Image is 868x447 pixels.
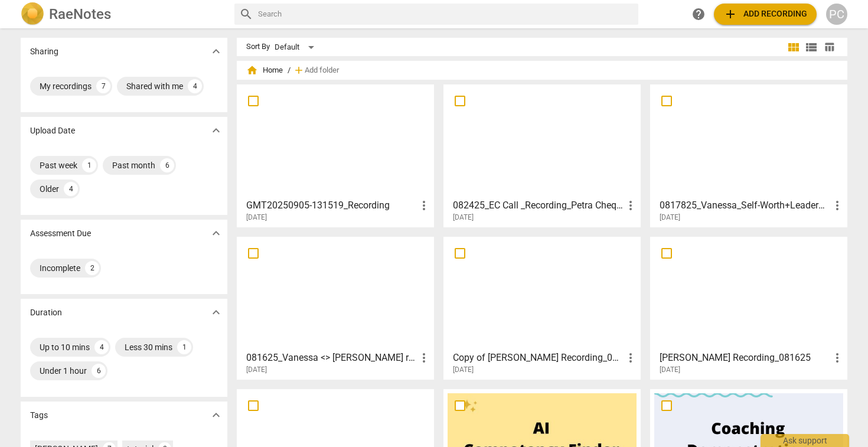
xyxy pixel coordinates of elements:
[177,340,191,354] div: 1
[417,351,431,365] span: more_vert
[293,64,305,76] span: add
[824,41,835,53] span: table_chart
[787,40,801,54] span: view_module
[30,306,62,319] p: Duration
[660,198,830,213] h3: 0817825_Vanessa_Self-Worth+Leaderboard Session_Recording
[209,226,223,240] span: expand_more
[40,262,80,274] div: Incomplete
[85,261,99,275] div: 2
[654,241,843,374] a: [PERSON_NAME] Recording_081625[DATE]
[660,351,830,365] h3: Vanessa Recording_081625
[830,198,844,213] span: more_vert
[275,38,318,57] div: Default
[40,341,90,353] div: Up to 10 mins
[804,40,818,54] span: view_list
[49,6,111,22] h2: RaeNotes
[688,4,709,25] a: Help
[209,44,223,58] span: expand_more
[64,182,78,196] div: 4
[96,79,110,93] div: 7
[246,213,267,223] span: [DATE]
[830,351,844,365] span: more_vert
[40,80,92,92] div: My recordings
[246,64,283,76] span: Home
[125,341,172,353] div: Less 30 mins
[246,365,267,375] span: [DATE]
[30,227,91,240] p: Assessment Due
[112,159,155,171] div: Past month
[785,38,802,56] button: Tile view
[820,38,838,56] button: Table view
[448,241,637,374] a: Copy of [PERSON_NAME] Recording_081625[DATE]
[714,4,817,25] button: Upload
[723,7,807,21] span: Add recording
[209,123,223,138] span: expand_more
[209,305,223,319] span: expand_more
[246,351,417,365] h3: 081625_Vanessa <> Petra revised Recording
[691,7,706,21] span: help
[207,304,225,321] button: Show more
[126,80,183,92] div: Shared with me
[21,2,44,26] img: Logo
[453,213,474,223] span: [DATE]
[761,434,849,447] div: Ask support
[305,66,339,75] span: Add folder
[207,406,225,424] button: Show more
[417,198,431,213] span: more_vert
[94,340,109,354] div: 4
[246,198,417,213] h3: GMT20250905-131519_Recording
[160,158,174,172] div: 6
[207,43,225,60] button: Show more
[453,365,474,375] span: [DATE]
[30,409,48,422] p: Tags
[453,351,624,365] h3: Copy of Vanessa Recording_081625
[21,2,225,26] a: LogoRaeNotes
[188,79,202,93] div: 4
[241,241,430,374] a: 081625_Vanessa <> [PERSON_NAME] revised Recording[DATE]
[40,365,87,377] div: Under 1 hour
[654,89,843,222] a: 0817825_Vanessa_Self-Worth+Leaderboard Session_Recording[DATE]
[453,198,624,213] h3: 082425_EC Call _Recording_Petra Chequer
[246,43,270,51] div: Sort By
[624,351,638,365] span: more_vert
[82,158,96,172] div: 1
[723,7,738,21] span: add
[624,198,638,213] span: more_vert
[30,45,58,58] p: Sharing
[258,5,634,24] input: Search
[40,159,77,171] div: Past week
[239,7,253,21] span: search
[660,365,680,375] span: [DATE]
[92,364,106,378] div: 6
[448,89,637,222] a: 082425_EC Call _Recording_Petra Chequer[DATE]
[288,66,291,75] span: /
[802,38,820,56] button: List view
[246,64,258,76] span: home
[826,4,847,25] button: PC
[660,213,680,223] span: [DATE]
[207,122,225,139] button: Show more
[30,125,75,137] p: Upload Date
[241,89,430,222] a: GMT20250905-131519_Recording[DATE]
[209,408,223,422] span: expand_more
[40,183,59,195] div: Older
[207,224,225,242] button: Show more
